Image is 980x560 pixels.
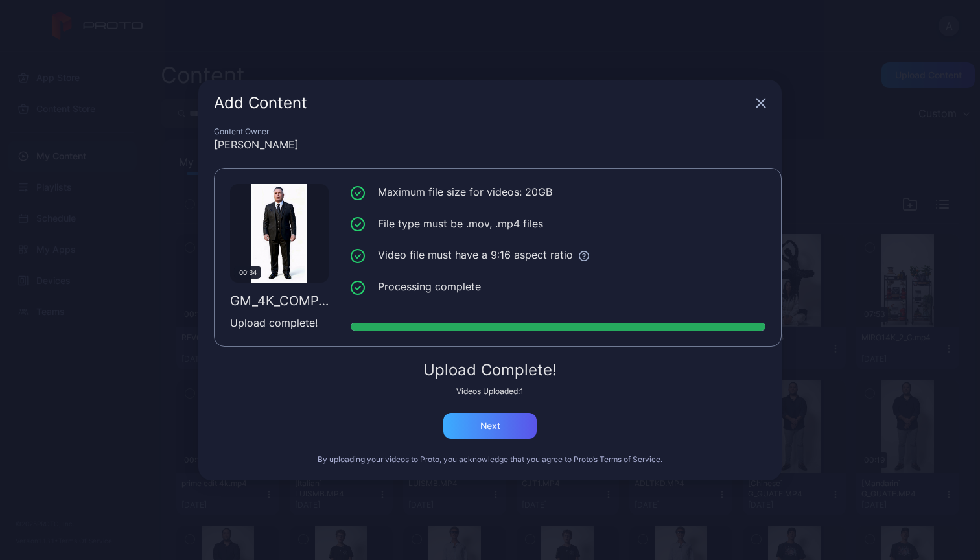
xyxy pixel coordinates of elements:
[214,126,766,137] div: Content Owner
[214,362,766,378] div: Upload Complete!
[214,137,766,152] div: [PERSON_NAME]
[214,386,766,397] div: Videos Uploaded: 1
[214,454,766,465] div: By uploading your videos to Proto, you acknowledge that you agree to Proto’s .
[480,421,500,431] div: Next
[214,95,751,111] div: Add Content
[443,413,537,439] button: Next
[351,247,765,263] li: Video file must have a 9:16 aspect ratio
[351,279,765,295] li: Processing complete
[351,184,765,200] li: Maximum file size for videos: 20GB
[600,454,660,465] button: Terms of Service
[351,216,765,232] li: File type must be .mov, .mp4 files
[234,266,261,279] div: 00:34
[230,293,329,309] div: GM_4K_COMP.mp4
[230,315,329,331] div: Upload complete!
